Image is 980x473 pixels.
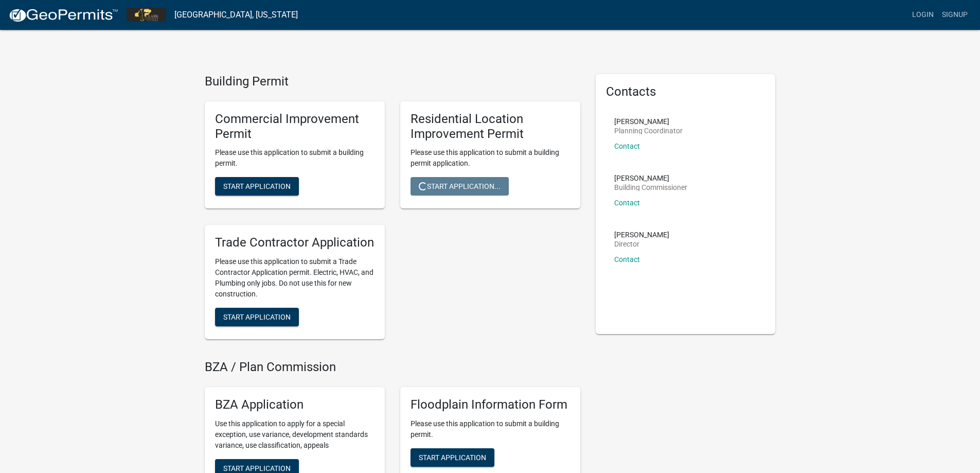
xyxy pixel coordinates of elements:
span: Start Application [419,453,486,461]
h5: Trade Contractor Application [215,235,375,250]
p: [PERSON_NAME] [614,118,683,125]
p: [PERSON_NAME] [614,174,687,182]
p: [PERSON_NAME] [614,231,669,238]
button: Start Application [215,177,299,196]
a: Login [908,5,938,25]
p: Please use this application to submit a Trade Contractor Application permit. Electric, HVAC, and ... [215,256,375,300]
a: Contact [614,199,640,207]
img: Clark County, Indiana [127,8,166,22]
h5: Floodplain Information Form [411,397,570,412]
p: Use this application to apply for a special exception, use variance, development standards varian... [215,418,375,451]
h4: Building Permit [205,74,580,89]
span: Start Application... [419,182,501,190]
a: Contact [614,142,640,150]
a: Contact [614,255,640,264]
a: Signup [938,5,972,25]
a: [GEOGRAPHIC_DATA], [US_STATE] [174,6,298,24]
h5: Residential Location Improvement Permit [411,112,570,142]
h5: Contacts [606,84,765,99]
button: Start Application... [411,177,509,196]
h5: BZA Application [215,397,375,412]
p: Please use this application to submit a building permit. [215,147,375,169]
p: Building Commissioner [614,184,687,191]
span: Start Application [223,464,291,472]
button: Start Application [411,448,494,467]
p: Please use this application to submit a building permit. [411,418,570,440]
button: Start Application [215,308,299,326]
h5: Commercial Improvement Permit [215,112,375,142]
h4: BZA / Plan Commission [205,360,580,375]
span: Start Application [223,182,291,190]
p: Director [614,240,669,248]
p: Please use this application to submit a building permit application. [411,147,570,169]
p: Planning Coordinator [614,127,683,134]
span: Start Application [223,313,291,321]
